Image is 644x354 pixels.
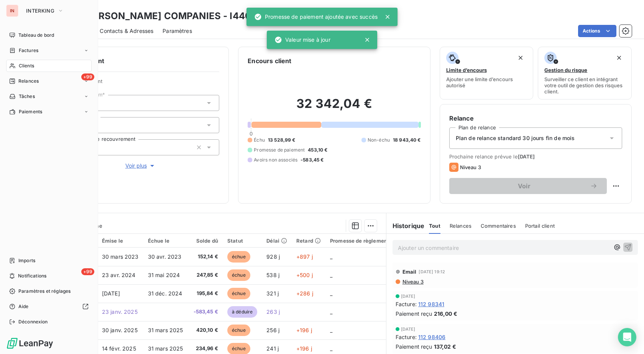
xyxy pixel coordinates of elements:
[266,272,279,278] span: 538 j
[393,137,421,144] span: 18 943,40 €
[266,253,280,260] span: 928 j
[368,137,390,144] span: Non-échu
[456,134,575,142] span: Plan de relance standard 30 jours fin de mois
[18,78,39,85] span: Relances
[148,272,180,278] span: 31 mai 2024
[102,290,120,297] span: [DATE]
[192,326,218,334] span: 420,10 €
[396,343,432,351] span: Paiement reçu
[396,300,417,308] span: Facture :
[102,253,139,260] span: 30 mars 2023
[266,345,279,352] span: 241 j
[248,56,291,65] h6: Encours client
[18,32,54,39] span: Tableau de bord
[450,223,472,229] span: Relances
[418,333,445,341] span: 112 98406
[254,137,265,144] span: Échu
[396,333,417,341] span: Facture :
[227,251,250,263] span: échue
[544,76,625,95] span: Surveiller ce client en intégrant votre outil de gestion des risques client.
[192,345,218,352] span: 234,96 €
[401,294,416,299] span: [DATE]
[418,300,444,308] span: 112 98341
[148,238,183,244] div: Échue le
[227,238,257,244] div: Statut
[296,253,313,260] span: +897 j
[449,153,622,160] span: Prochaine relance prévue le
[18,303,29,310] span: Aide
[18,288,71,295] span: Paramètres et réglages
[296,272,313,278] span: +500 j
[192,271,218,279] span: 247,85 €
[266,290,279,297] span: 321 j
[19,62,34,69] span: Clients
[266,308,280,315] span: 263 j
[330,290,332,297] span: _
[296,238,321,244] div: Retard
[434,343,456,351] span: 137,02 €
[192,308,218,316] span: -583,45 €
[449,178,607,194] button: Voir
[268,137,296,144] span: 13 528,99 €
[525,223,555,229] span: Portail client
[401,327,416,331] span: [DATE]
[446,67,487,73] span: Limite d’encours
[62,78,219,89] span: Propriétés Client
[26,8,54,14] span: INTERKING
[396,310,432,318] span: Paiement reçu
[254,147,305,153] span: Promesse de paiement
[227,306,257,318] span: à déduire
[330,238,389,244] div: Promesse de règlement
[440,47,534,100] button: Limite d’encoursAjouter une limite d’encours autorisé
[254,10,378,24] div: Promesse de paiement ajoutée avec succès
[419,269,445,274] span: [DATE] 19:12
[330,327,332,333] span: _
[227,325,250,336] span: échue
[330,345,332,352] span: _
[449,114,622,123] h6: Relance
[102,238,139,244] div: Émise le
[19,93,35,100] span: Tâches
[18,272,46,279] span: Notifications
[6,337,54,349] img: Logo LeanPay
[274,33,330,47] div: Valeur mise à jour
[618,328,636,346] div: Open Intercom Messenger
[6,5,18,17] div: IN
[81,73,94,80] span: +99
[192,290,218,297] span: 195,84 €
[578,25,616,37] button: Actions
[248,96,421,119] h2: 32 342,04 €
[296,345,312,352] span: +196 j
[460,164,481,170] span: Niveau 3
[402,279,424,285] span: Niveau 3
[538,47,632,100] button: Gestion du risqueSurveiller ce client en intégrant votre outil de gestion des risques client.
[192,238,218,244] div: Solde dû
[386,221,425,230] h6: Historique
[402,269,417,275] span: Email
[434,310,457,318] span: 216,00 €
[148,345,183,352] span: 31 mars 2025
[458,183,590,189] span: Voir
[18,257,35,264] span: Imports
[518,153,535,160] span: [DATE]
[19,108,42,115] span: Paiements
[125,162,156,170] span: Voir plus
[227,269,250,281] span: échue
[163,27,192,35] span: Paramètres
[148,290,182,297] span: 31 déc. 2024
[296,327,312,333] span: +196 j
[296,290,313,297] span: +286 j
[148,253,182,260] span: 30 avr. 2023
[100,27,153,35] span: Contacts & Adresses
[330,308,332,315] span: _
[544,67,587,73] span: Gestion du risque
[481,223,516,229] span: Commentaires
[446,76,527,88] span: Ajouter une limite d’encours autorisé
[254,157,297,163] span: Avoirs non associés
[250,131,253,137] span: 0
[308,147,327,153] span: 453,10 €
[192,253,218,261] span: 152,14 €
[301,157,324,163] span: -583,45 €
[330,253,332,260] span: _
[67,9,279,23] h3: BY [PERSON_NAME] COMPANIES - I44008147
